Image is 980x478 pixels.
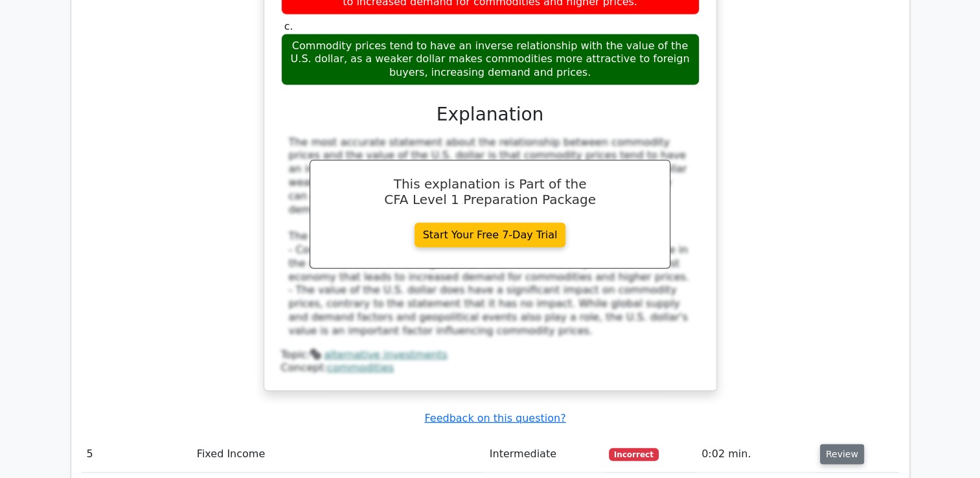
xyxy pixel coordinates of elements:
[424,412,565,424] a: Feedback on this question?
[281,348,700,362] div: Topic:
[281,361,700,375] div: Concept:
[415,223,566,247] a: Start Your Free 7-Day Trial
[289,104,692,126] h3: Explanation
[82,436,192,473] td: 5
[609,448,659,461] span: Incorrect
[324,348,447,361] a: alternative investments
[820,444,864,464] button: Review
[281,34,700,85] div: Commodity prices tend to have an inverse relationship with the value of the U.S. dollar, as a wea...
[327,361,394,374] a: commodities
[484,436,604,473] td: Intermediate
[289,136,692,338] div: The most accurate statement about the relationship between commodity prices and the value of the ...
[192,436,484,473] td: Fixed Income
[284,20,293,32] span: c.
[696,436,815,473] td: 0:02 min.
